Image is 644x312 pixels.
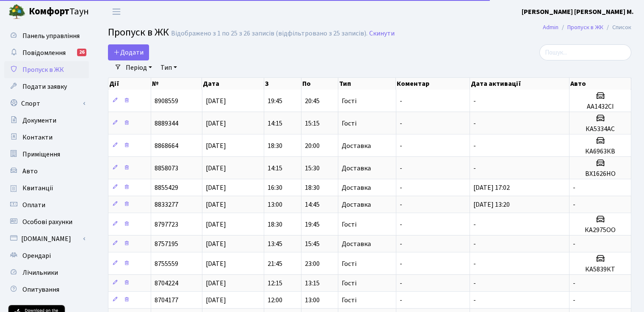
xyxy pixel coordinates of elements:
[342,184,371,191] span: Доставка
[29,5,89,19] span: Таун
[396,78,470,90] th: Коментар
[29,5,69,18] b: Комфорт
[573,265,627,274] h5: КА5839КТ
[305,279,320,288] span: 13:15
[543,23,558,32] a: Admin
[206,200,226,209] span: [DATE]
[22,285,59,294] span: Опитування
[155,141,178,151] span: 8868664
[155,96,178,106] span: 8908559
[155,183,178,192] span: 8855429
[4,27,89,44] a: Панель управління
[305,220,320,229] span: 19:45
[305,119,320,128] span: 15:15
[400,183,402,192] span: -
[4,230,89,247] a: [DOMAIN_NAME]
[301,78,338,90] th: По
[155,164,178,173] span: 8858073
[155,259,178,268] span: 8755559
[157,60,180,75] a: Тип
[342,221,357,228] span: Гості
[155,296,178,305] span: 8704177
[22,200,45,210] span: Оплати
[473,164,476,173] span: -
[530,19,644,36] nav: breadcrumb
[22,82,67,91] span: Подати заявку
[522,7,634,17] a: [PERSON_NAME] [PERSON_NAME] М.
[470,78,569,90] th: Дата активації
[206,141,226,151] span: [DATE]
[573,226,627,234] h5: КА2975ОО
[206,119,226,128] span: [DATE]
[573,279,575,288] span: -
[522,7,634,16] b: [PERSON_NAME] [PERSON_NAME] М.
[539,44,631,60] input: Пошук...
[569,78,631,90] th: Авто
[22,31,80,41] span: Панель управління
[22,48,66,57] span: Повідомлення
[206,183,226,192] span: [DATE]
[473,279,476,288] span: -
[342,201,371,208] span: Доставка
[342,142,371,149] span: Доставка
[113,48,144,57] span: Додати
[155,239,178,249] span: 8757195
[400,200,402,209] span: -
[305,183,320,192] span: 18:30
[4,61,89,78] a: Пропуск в ЖК
[155,220,178,229] span: 8797723
[305,239,320,249] span: 15:45
[4,129,89,146] a: Контакти
[22,251,51,260] span: Орендарі
[305,296,320,305] span: 13:00
[342,165,371,172] span: Доставка
[305,200,320,209] span: 14:45
[305,96,320,106] span: 20:45
[122,60,155,75] a: Період
[22,167,38,176] span: Авто
[573,200,575,209] span: -
[171,30,368,38] div: Відображено з 1 по 25 з 26 записів (відфільтровано з 25 записів).
[4,247,89,264] a: Орендарі
[305,164,320,173] span: 15:30
[151,78,202,90] th: №
[268,183,282,192] span: 16:30
[155,279,178,288] span: 8704224
[400,96,402,106] span: -
[4,95,89,112] a: Спорт
[473,96,476,106] span: -
[400,279,402,288] span: -
[473,200,510,209] span: [DATE] 13:20
[473,220,476,229] span: -
[8,3,25,20] img: logo.png
[268,200,282,209] span: 13:00
[342,260,357,267] span: Гості
[573,296,575,305] span: -
[473,239,476,249] span: -
[268,239,282,249] span: 13:45
[4,44,89,61] a: Повідомлення26
[4,264,89,281] a: Лічильники
[108,78,151,90] th: Дії
[264,78,301,90] th: З
[268,141,282,151] span: 18:30
[155,119,178,128] span: 8889344
[342,297,357,304] span: Гості
[400,119,402,128] span: -
[268,96,282,106] span: 19:45
[108,44,149,60] a: Додати
[268,164,282,173] span: 14:15
[4,180,89,197] a: Квитанції
[4,163,89,180] a: Авто
[22,150,60,159] span: Приміщення
[206,279,226,288] span: [DATE]
[573,148,627,156] h5: КА6963КВ
[206,239,226,249] span: [DATE]
[400,220,402,229] span: -
[22,116,56,125] span: Документи
[305,141,320,151] span: 20:00
[22,183,53,193] span: Квитанції
[573,125,627,133] h5: КА5334АС
[473,183,510,192] span: [DATE] 17:02
[342,241,371,247] span: Доставка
